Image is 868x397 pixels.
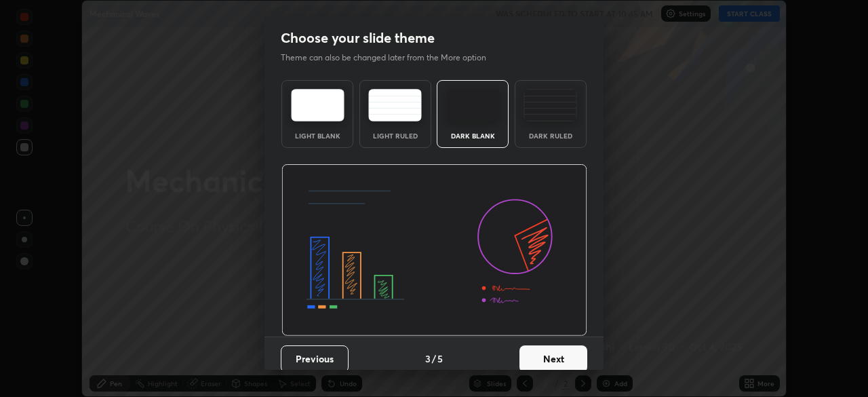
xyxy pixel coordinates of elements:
h2: Choose your slide theme [281,29,435,47]
div: Dark Ruled [524,132,578,139]
button: Next [519,345,587,373]
div: Light Ruled [368,132,422,139]
div: Light Blank [290,132,344,139]
img: darkTheme.f0cc69e5.svg [446,89,500,121]
p: Theme can also be changed later from the More option [281,52,500,64]
img: lightTheme.e5ed3b09.svg [291,89,344,121]
img: lightRuledTheme.5fabf969.svg [368,89,422,121]
h4: 3 [425,352,431,366]
h4: / [432,352,436,366]
h4: 5 [437,352,443,366]
div: Dark Blank [446,132,500,139]
button: Previous [281,345,349,373]
img: darkThemeBanner.d06ce4a2.svg [281,164,587,337]
img: darkRuledTheme.de295e13.svg [524,89,577,121]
